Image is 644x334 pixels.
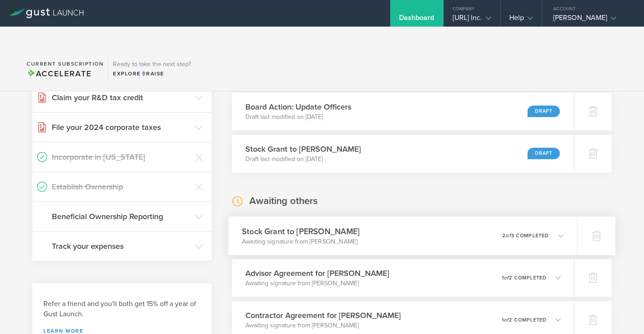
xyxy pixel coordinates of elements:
[504,275,509,281] em: of
[506,232,511,238] em: of
[528,106,560,117] div: Draft
[249,195,318,208] h2: Awaiting others
[245,143,361,155] h3: Stock Grant to [PERSON_NAME]
[245,101,351,113] h3: Board Action: Update Officers
[509,13,533,27] div: Help
[108,55,195,82] div: Ready to take the next step?ExploreRaise
[502,318,547,322] p: 1 2 completed
[245,155,361,164] p: Draft last modified on [DATE]
[245,113,351,122] p: Draft last modified on [DATE]
[52,240,190,252] h3: Track your expenses
[503,233,549,238] p: 2 3 completed
[141,71,164,77] span: Raise
[232,135,574,173] div: Stock Grant to [PERSON_NAME]Draft last modified on [DATE]Draft
[245,267,389,279] h3: Advisor Agreement for [PERSON_NAME]
[245,279,389,288] p: Awaiting signature from [PERSON_NAME]
[232,93,574,130] div: Board Action: Update OfficersDraft last modified on [DATE]Draft
[52,122,190,133] h3: File your 2024 corporate taxes
[553,13,628,27] div: [PERSON_NAME]
[245,321,401,330] p: Awaiting signature from [PERSON_NAME]
[242,225,360,237] h3: Stock Grant to [PERSON_NAME]
[504,317,509,323] em: of
[113,70,191,78] div: Explore
[245,310,401,321] h3: Contractor Agreement for [PERSON_NAME]
[399,13,435,27] div: Dashboard
[52,181,190,193] h3: Establish Ownership
[43,328,201,334] a: Learn more
[52,211,190,222] h3: Beneficial Ownership Reporting
[600,291,644,334] iframe: Chat Widget
[528,148,560,159] div: Draft
[43,299,201,319] h3: Refer a friend and you'll both get 15% off a year of Gust Launch.
[113,61,191,67] h3: Ready to take the next step?
[52,92,190,103] h3: Claim your R&D tax credit
[502,275,547,280] p: 1 2 completed
[242,237,360,246] p: Awaiting signature from [PERSON_NAME]
[453,13,491,27] div: [URL] Inc.
[27,61,104,67] h2: Current Subscription
[52,151,190,163] h3: Incorporate in [US_STATE]
[27,69,91,79] span: Accelerate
